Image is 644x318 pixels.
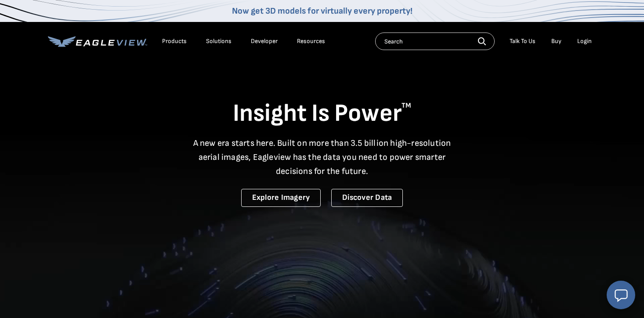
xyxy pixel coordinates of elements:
[251,37,278,45] a: Developer
[577,37,592,45] div: Login
[375,33,495,50] input: Search
[162,37,187,45] div: Products
[551,37,561,45] a: Buy
[241,189,321,207] a: Explore Imagery
[232,6,412,16] a: Now get 3D models for virtually every property!
[188,136,456,178] p: A new era starts here. Built on more than 3.5 billion high-resolution aerial images, Eagleview ha...
[206,37,232,45] div: Solutions
[331,189,403,207] a: Discover Data
[402,101,411,110] sup: TM
[510,37,535,45] div: Talk To Us
[297,37,325,45] div: Resources
[48,98,596,129] h1: Insight Is Power
[607,281,635,309] button: Open chat window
